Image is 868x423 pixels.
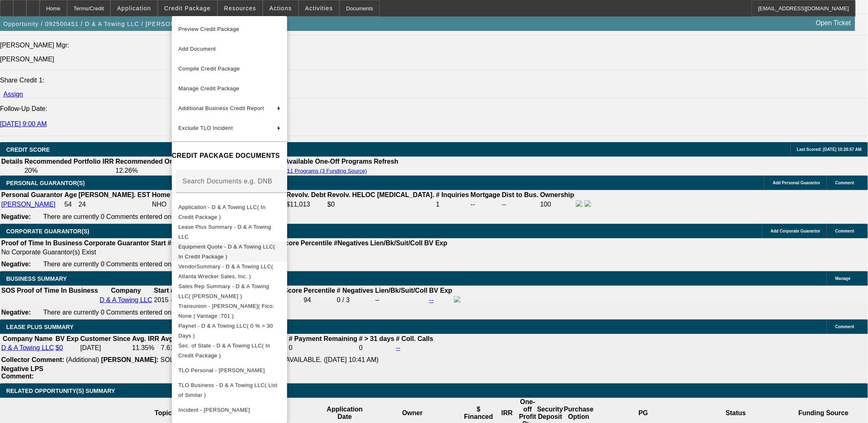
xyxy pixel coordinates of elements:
span: Equipment Quote - D & A Towing LLC( In Credit Package ) [178,243,275,259]
span: Transunion - [PERSON_NAME]( Fico: None | Vantage :701 ) [178,303,274,319]
span: Compile Credit Package [178,66,240,72]
span: Sec. of State - D & A Towing LLC( In Credit Package ) [178,342,270,358]
button: Paynet - D & A Towing LLC( 0 % > 30 Days ) [172,321,287,341]
h4: CREDIT PACKAGE DOCUMENTS [172,151,287,161]
button: Equipment Quote - D & A Towing LLC( In Credit Package ) [172,242,287,261]
button: Sales Rep Summary - D & A Towing LLC( Zallik, Asher ) [172,281,287,301]
button: Sec. of State - D & A Towing LLC( In Credit Package ) [172,341,287,360]
button: TLO Personal - Mason, Dennis [172,360,287,380]
span: TLO Business - D & A Towing LLC( List of Similar ) [178,382,277,398]
mat-label: Search Documents e.g. DNB [182,177,272,184]
span: Incident - [PERSON_NAME] [178,407,250,413]
button: Lease Plus Summary - D & A Towing LLC [172,222,287,242]
span: Add Document [178,46,216,52]
button: TLO Business - D & A Towing LLC( List of Similar ) [172,380,287,400]
span: VendorSummary - D & A Towing LLC( Atlanta Wrecker Sales, Inc. ) [178,263,273,279]
span: TLO Personal - [PERSON_NAME] [178,367,265,373]
span: Lease Plus Summary - D & A Towing LLC [178,223,271,240]
span: Sales Rep Summary - D & A Towing LLC( [PERSON_NAME] ) [178,283,269,299]
button: Incident - Mason, Dennis [172,400,287,420]
button: VendorSummary - D & A Towing LLC( Atlanta Wrecker Sales, Inc. ) [172,261,287,281]
button: Application - D & A Towing LLC( In Credit Package ) [172,202,287,222]
span: Preview Credit Package [178,26,239,32]
span: Exclude TLO Incident [178,125,233,131]
span: Additional Business Credit Report [178,105,264,111]
button: Transunion - Mason, Dennis( Fico: None | Vantage :701 ) [172,301,287,321]
span: Manage Credit Package [178,85,239,92]
span: Paynet - D & A Towing LLC( 0 % > 30 Days ) [178,322,273,338]
span: Application - D & A Towing LLC( In Credit Package ) [178,204,266,220]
